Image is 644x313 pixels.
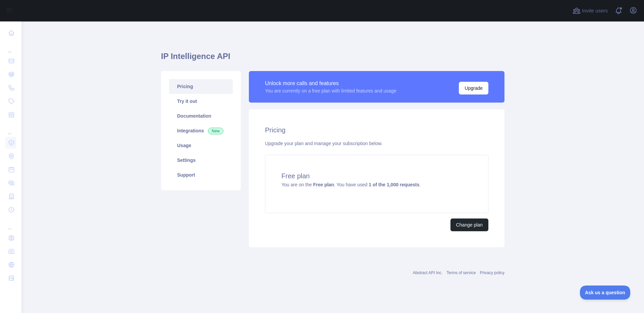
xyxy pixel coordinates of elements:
a: Usage [169,138,233,153]
a: Documentation [169,109,233,123]
span: Invite users [582,7,608,15]
h1: IP Intelligence API [161,51,504,67]
h4: Free plan [281,171,472,181]
div: ... [5,122,16,135]
a: Support [169,168,233,182]
a: Terms of service [446,270,476,275]
span: New [208,128,223,134]
div: You are currently on a free plan with limited features and usage [265,87,396,94]
button: Change plan [450,218,488,231]
a: Integrations New [169,123,233,138]
h2: Pricing [265,125,488,135]
strong: 1 of the 1,000 requests [369,182,419,187]
div: Upgrade your plan and manage your subscription below. [265,140,488,147]
button: Upgrade [459,82,488,95]
iframe: Toggle Customer Support [580,286,631,300]
a: Settings [169,153,233,168]
div: ... [5,40,16,54]
strong: Free plan [313,182,334,187]
a: Try it out [169,94,233,109]
a: Pricing [169,79,233,94]
span: You are on the . You have used . [281,182,421,187]
div: ... [5,217,16,231]
a: Privacy policy [480,270,504,275]
a: Abstract API Inc. [413,270,443,275]
button: Invite users [571,5,609,16]
div: Unlock more calls and features [265,79,396,87]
